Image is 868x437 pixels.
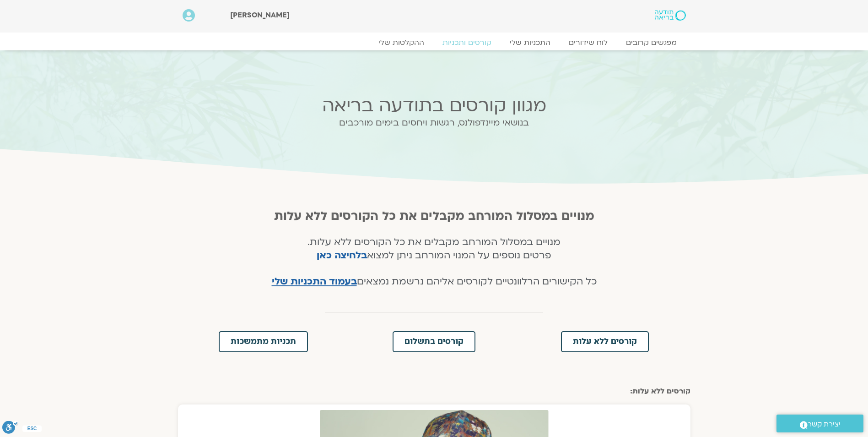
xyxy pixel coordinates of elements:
[272,275,357,288] a: בעמוד התכניות שלי
[369,38,433,47] a: ההקלטות שלי
[261,236,607,289] h4: מנויים במסלול המורחב מקבלים את כל הקורסים ללא עלות. פרטים נוספים על המנוי המורחב ניתן למצוא כל הק...
[255,95,614,116] h2: מגוון קורסים בתודעה בריאה
[231,338,296,346] span: תכניות מתמשכות
[560,38,617,47] a: לוח שידורים
[178,387,690,395] h2: קורסים ללא עלות:
[776,415,863,432] a: יצירת קשר
[617,38,686,47] a: מפגשים קרובים
[393,331,475,352] a: קורסים בתשלום
[573,338,637,346] span: קורסים ללא עלות
[501,38,560,47] a: התכניות שלי
[261,209,607,223] h2: מנויים במסלול המורחב מקבלים את כל הקורסים ללא עלות
[404,338,464,346] span: קורסים בתשלום
[808,418,841,431] span: יצירת קשר
[183,38,686,47] nav: Menu
[561,331,649,352] a: קורסים ללא עלות
[317,249,367,262] a: בלחיצה כאן
[433,38,501,47] a: קורסים ותכניות
[230,10,290,20] span: [PERSON_NAME]
[219,331,308,352] a: תכניות מתמשכות
[255,118,614,128] h2: בנושאי מיינדפולנס, רגשות ויחסים בימים מורכבים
